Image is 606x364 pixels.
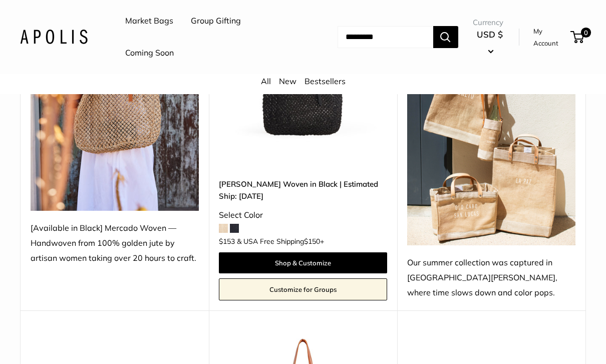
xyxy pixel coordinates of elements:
button: USD $ [473,27,507,59]
a: [PERSON_NAME] Woven in Black | Estimated Ship: [DATE] [219,178,387,202]
span: USD $ [477,29,503,40]
span: Currency [473,16,507,30]
span: $150 [304,237,320,246]
a: Bestsellers [305,76,346,86]
a: Coming Soon [125,46,174,61]
span: 0 [581,28,591,38]
a: Shop & Customize [219,252,387,273]
a: My Account [533,25,567,50]
a: New [279,76,296,86]
span: $153 [219,237,235,246]
a: Market Bags [125,14,173,29]
input: Search... [338,26,433,48]
a: Group Gifting [191,14,241,29]
div: Select Color [219,208,387,223]
a: Customize for Groups [219,278,387,300]
a: 0 [571,31,584,43]
div: Our summer collection was captured in [GEOGRAPHIC_DATA][PERSON_NAME], where time slows down and c... [407,255,575,300]
span: & USA Free Shipping + [237,238,324,245]
div: [Available in Black] Mercado Woven — Handwoven from 100% golden jute by artisan women taking over... [31,221,199,266]
img: Apolis [20,30,88,44]
button: Search [433,26,458,48]
a: All [261,76,271,86]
